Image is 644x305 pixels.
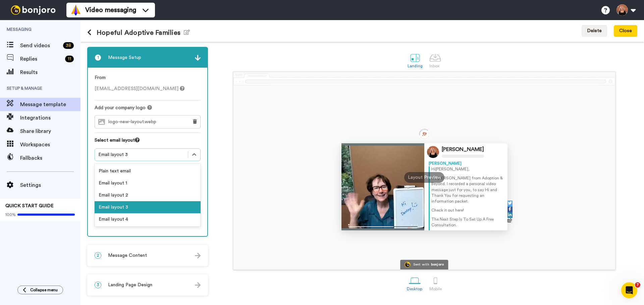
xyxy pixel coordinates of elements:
[195,253,201,258] img: arrow.svg
[5,212,16,217] span: 100%
[108,119,160,125] span: logo-new-layout.webp
[431,263,444,266] div: bonjoro
[442,146,484,153] div: [PERSON_NAME]
[20,68,80,76] span: Results
[30,287,58,293] span: Collapse menu
[95,54,101,61] span: 1
[95,201,201,213] div: Email layout 3
[426,49,444,72] a: Inbox
[108,252,147,259] span: Message Content
[407,287,423,291] div: Desktop
[431,166,503,172] p: Hi [PERSON_NAME] ,
[95,177,201,189] div: Email layout 1
[65,56,74,62] div: 11
[427,146,439,158] img: Profile Image
[426,272,445,295] a: Mobile
[429,161,503,166] div: [PERSON_NAME]
[87,29,190,36] h1: Hopeful Adoptive Families
[20,100,80,108] span: Message template
[413,263,429,266] div: Sent with
[431,208,503,213] p: Check it out here!
[635,282,640,288] span: 7
[87,274,208,296] div: 3Landing Page Design
[195,55,201,61] img: arrow.svg
[405,262,410,268] img: Bonjoro Logo
[20,42,60,50] span: Send videos
[582,25,607,37] button: Delete
[20,127,80,135] span: Share library
[95,165,201,177] div: Plain text email
[95,137,201,148] div: Select email layout
[85,5,136,15] span: Video messaging
[20,181,80,189] span: Settings
[87,245,208,266] div: 2Message Content
[63,42,74,49] div: 38
[621,282,637,298] iframe: Intercom live chat
[70,5,81,15] img: vm-color.svg
[429,64,441,68] div: Inbox
[17,286,63,294] button: Collapse menu
[418,128,430,140] img: 8b327708-5ebf-42ac-9a84-e862d1be3715
[429,287,442,291] div: Mobile
[20,154,80,162] span: Fallbacks
[108,282,152,288] span: Landing Page Design
[95,213,201,225] div: Email layout 4
[404,172,444,183] div: Layout Preview
[5,204,54,208] span: QUICK START GUIDE
[95,86,184,91] span: [EMAIL_ADDRESS][DOMAIN_NAME]
[95,104,146,111] span: Add your company logo
[404,272,426,295] a: Desktop
[431,217,503,228] p: The Next Step Is To Set Up A Free Consultation.
[20,55,62,63] span: Replies
[95,282,101,288] span: 3
[95,74,106,81] label: From
[195,282,201,288] img: arrow.svg
[341,221,425,230] img: player-controls-full.svg
[20,141,80,149] span: Workspaces
[108,54,141,61] span: Message Setup
[20,114,80,122] span: Integrations
[95,189,201,201] div: Email layout 2
[614,25,637,37] button: Close
[408,64,423,68] div: Landing
[431,175,503,204] p: It's [PERSON_NAME] from Adoption & Beyond. I recorded a personal video message just for you, to s...
[404,49,426,72] a: Landing
[98,151,184,158] div: Email layout 3
[8,5,58,15] img: bj-logo-header-white.svg
[95,252,101,259] span: 2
